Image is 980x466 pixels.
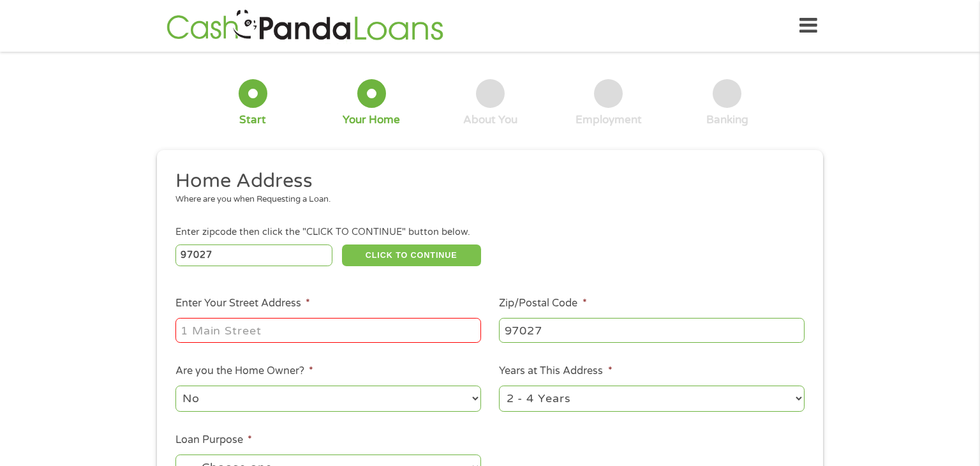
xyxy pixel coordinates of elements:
button: CLICK TO CONTINUE [342,244,481,266]
img: GetLoanNow Logo [163,8,447,44]
label: Loan Purpose [175,433,252,447]
h2: Home Address [175,169,796,194]
input: 1 Main Street [175,318,481,342]
label: Zip/Postal Code [499,297,586,310]
div: About You [463,113,517,127]
label: Are you the Home Owner? [175,365,313,378]
div: Banking [706,113,748,127]
div: Start [239,113,266,127]
input: Enter Zipcode (e.g 01510) [175,244,333,266]
div: Your Home [343,113,400,127]
div: Enter zipcode then click the "CLICK TO CONTINUE" button below. [175,225,805,239]
label: Enter Your Street Address [175,297,310,310]
label: Years at This Address [499,365,612,378]
div: Employment [575,113,642,127]
div: Where are you when Requesting a Loan. [175,193,796,206]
